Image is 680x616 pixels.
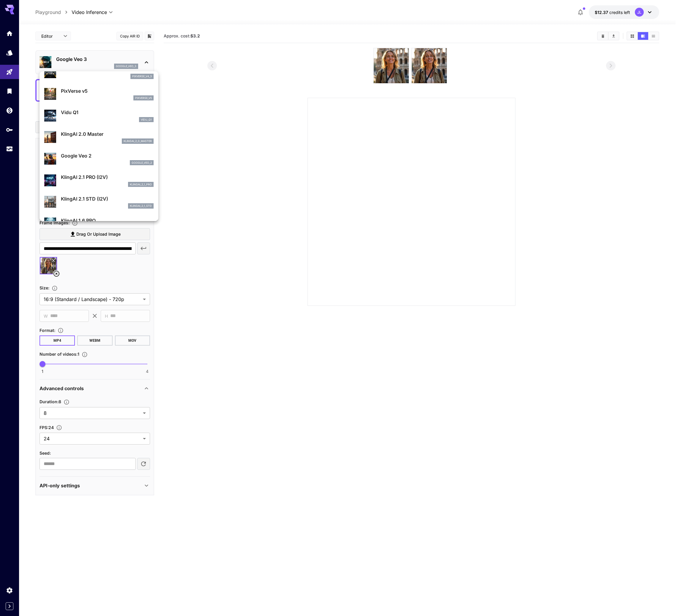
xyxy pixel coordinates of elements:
div: KlingAI 2.1 STD (I2V)klingai_2_1_std [44,193,154,211]
p: KlingAI 2.1 STD (I2V) [61,195,154,202]
p: klingai_2_0_master [124,139,152,143]
p: pixverse_v5 [135,96,152,100]
p: Vidu Q1 [61,109,154,116]
div: KlingAI 2.1 PRO (I2V)klingai_2_1_pro [44,171,154,189]
p: KlingAI 1.6 PRO [61,217,154,224]
p: KlingAI 2.0 Master [61,130,154,138]
div: Vidu Q1vidu_q1 [44,106,154,125]
p: klingai_2_1_pro [130,182,152,187]
p: PixVerse v5 [61,87,154,94]
p: google_veo_2 [132,161,152,165]
p: pixverse_v4_5 [132,74,152,78]
div: PixVerse v4.5pixverse_v4_5 [44,63,154,81]
p: klingai_2_1_std [130,204,152,208]
div: KlingAI 1.6 PRO [44,215,154,233]
p: vidu_q1 [141,118,152,122]
div: PixVerse v5pixverse_v5 [44,85,154,103]
p: KlingAI 2.1 PRO (I2V) [61,174,154,181]
div: Google Veo 2google_veo_2 [44,150,154,168]
p: Google Veo 2 [61,152,154,159]
div: KlingAI 2.0 Masterklingai_2_0_master [44,128,154,146]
